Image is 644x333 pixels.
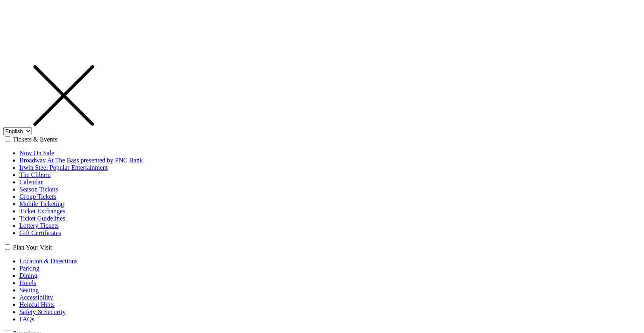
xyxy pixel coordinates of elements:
a: Hotels [19,279,36,286]
a: Lottery Tickets [19,222,59,229]
a: Broadway At The Bass presented by PNC Bank [19,157,143,164]
a: Dining [19,272,37,279]
a: FAQs [19,316,34,323]
a: Gift Certificates [19,229,61,236]
a: Now On Sale [19,150,54,156]
a: Parking [19,265,40,272]
a: Seating [19,287,39,293]
a: Helpful Hints [19,301,55,308]
a: Calendar [19,179,43,185]
a: The Cliburn [19,171,51,178]
a: Location & Directions [19,258,77,264]
a: Ticket Guidelines [19,215,65,222]
a: Accessibility [19,294,53,301]
a: Group Tickets [19,193,56,200]
a: Season Tickets [19,186,58,193]
select: Select: [3,127,32,135]
a: Safety & Security [19,308,66,315]
a: Irwin Steel Popular Entertainment [19,164,108,171]
a: Ticket Exchanges [19,208,65,214]
a: Mobile Ticketing [19,200,64,207]
label: Plan Your Visit [13,244,52,251]
label: Tickets & Events [13,136,58,143]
